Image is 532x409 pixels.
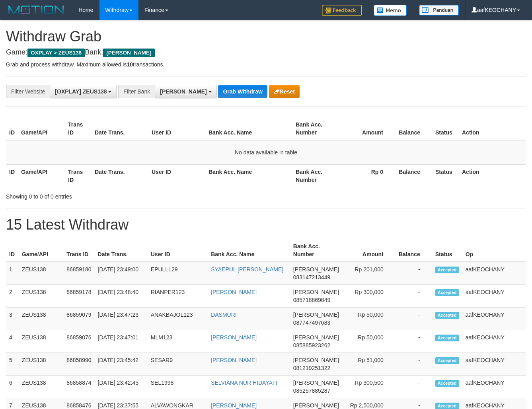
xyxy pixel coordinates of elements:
td: aafKEOCHANY [462,376,526,398]
td: 2 [6,285,19,308]
span: [PERSON_NAME] [293,266,339,273]
span: Copy 085257885287 to clipboard [293,388,330,394]
td: Rp 201,000 [342,262,396,285]
h1: Withdraw Grab [6,29,526,45]
a: [PERSON_NAME] [211,357,257,363]
td: [DATE] 23:45:42 [95,353,148,376]
td: Rp 50,000 [342,308,396,330]
th: Amount [339,117,395,140]
span: Copy 085718869849 to clipboard [293,297,330,303]
th: Date Trans. [95,239,148,262]
th: Bank Acc. Number [292,164,339,187]
span: Accepted [435,312,459,319]
div: Filter Website [6,85,50,98]
td: ZEUS138 [19,308,63,330]
td: RIANPER123 [148,285,208,308]
td: aafKEOCHANY [462,262,526,285]
a: SELVIANA NUR HIDAYATI [211,380,277,386]
td: - [396,353,432,376]
span: Copy 085885923262 to clipboard [293,342,330,349]
td: MLM123 [148,330,208,353]
td: - [396,262,432,285]
td: [DATE] 23:47:23 [95,308,148,330]
span: OXPLAY > ZEUS138 [27,49,85,57]
td: aafKEOCHANY [462,330,526,353]
th: Balance [395,117,432,140]
div: Filter Bank [118,85,155,98]
td: 86858990 [63,353,94,376]
th: Date Trans. [92,164,148,187]
th: Status [432,239,462,262]
td: 86858874 [63,376,94,398]
span: Accepted [435,335,459,341]
th: Game/API [18,117,65,140]
td: [DATE] 23:49:00 [95,262,148,285]
td: ZEUS138 [19,330,63,353]
td: EPULLL29 [148,262,208,285]
span: [PERSON_NAME] [293,289,339,295]
button: [OXPLAY] ZEUS138 [50,85,117,98]
a: SYAEPUL [PERSON_NAME] [211,266,283,273]
th: Balance [396,239,432,262]
span: [PERSON_NAME] [293,312,339,318]
button: Reset [269,85,300,98]
td: 3 [6,308,19,330]
td: ZEUS138 [19,262,63,285]
td: 86859076 [63,330,94,353]
td: - [396,330,432,353]
td: Rp 50,000 [342,330,396,353]
th: Bank Acc. Name [205,164,292,187]
th: ID [6,164,18,187]
th: Balance [395,164,432,187]
td: 1 [6,262,19,285]
th: User ID [148,164,205,187]
span: Accepted [435,289,459,296]
td: SESAR9 [148,353,208,376]
th: Game/API [19,239,63,262]
th: ID [6,239,19,262]
th: Trans ID [65,164,92,187]
span: Accepted [435,380,459,387]
span: Accepted [435,267,459,273]
span: [PERSON_NAME] [293,402,339,409]
th: Bank Acc. Number [290,239,342,262]
td: 86859180 [63,262,94,285]
div: Showing 0 to 0 of 0 entries [6,189,216,201]
span: [PERSON_NAME] [293,334,339,341]
th: Trans ID [65,117,92,140]
td: Rp 300,500 [342,376,396,398]
td: aafKEOCHANY [462,285,526,308]
span: Copy 083147213449 to clipboard [293,274,330,280]
span: Copy 081219251322 to clipboard [293,365,330,371]
button: Grab Withdraw [218,85,267,98]
a: [PERSON_NAME] [211,334,257,341]
td: [DATE] 23:47:01 [95,330,148,353]
td: Rp 51,000 [342,353,396,376]
th: User ID [148,239,208,262]
td: aafKEOCHANY [462,353,526,376]
td: [DATE] 23:42:45 [95,376,148,398]
th: Date Trans. [92,117,148,140]
th: Bank Acc. Number [292,117,339,140]
h4: Game: Bank: [6,49,526,56]
td: 4 [6,330,19,353]
td: ZEUS138 [19,376,63,398]
th: Game/API [18,164,65,187]
span: [PERSON_NAME] [160,88,207,95]
th: Bank Acc. Name [205,117,292,140]
span: Copy 087747497683 to clipboard [293,319,330,326]
span: Accepted [435,357,459,364]
td: SEL1998 [148,376,208,398]
td: 5 [6,353,19,376]
button: [PERSON_NAME] [155,85,216,98]
span: [OXPLAY] ZEUS138 [55,88,107,95]
span: [PERSON_NAME] [293,380,339,386]
a: [PERSON_NAME] [211,402,257,409]
td: No data available in table [6,140,526,165]
th: Bank Acc. Name [208,239,290,262]
td: - [396,308,432,330]
h1: 15 Latest Withdraw [6,217,526,233]
td: aafKEOCHANY [462,308,526,330]
img: Button%20Memo.svg [374,5,407,16]
td: - [396,285,432,308]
